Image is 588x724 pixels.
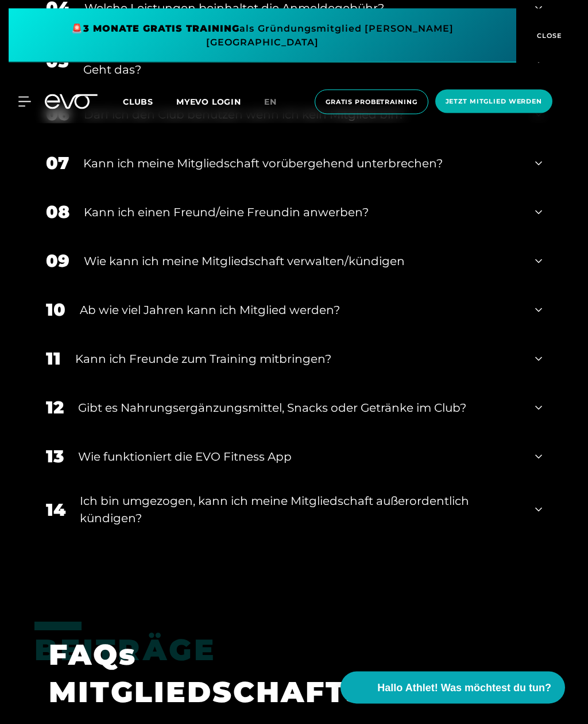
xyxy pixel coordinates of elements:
[80,302,521,319] div: Ab wie viel Jahren kann ich Mitglied werden?
[83,155,521,173] div: Kann ich meine Mitgliedschaft vorübergehend unterbrechen?
[46,346,61,372] div: 11
[78,400,521,417] div: Gibt es Nahrungsergänzungsmittel, Snacks oder Getränke im Club?
[123,97,153,107] span: Clubs
[46,200,69,225] div: 08
[46,297,65,323] div: 10
[326,97,417,107] span: Gratis Probetraining
[78,449,521,466] div: Wie funktioniert die EVO Fitness App
[377,680,551,696] span: Hallo Athlet! Was möchtest du tun?
[264,97,277,107] span: en
[176,97,241,107] a: MYEVO LOGIN
[84,253,521,270] div: Wie kann ich meine Mitgliedschaft verwalten/kündigen
[516,9,579,63] button: CLOSE
[46,395,64,421] div: 12
[341,672,565,704] button: Hallo Athlet! Was möchtest du tun?
[311,90,432,114] a: Gratis Probetraining
[123,96,176,107] a: Clubs
[446,97,542,106] span: Jetzt Mitglied werden
[46,497,65,523] div: 14
[432,90,556,114] a: Jetzt Mitglied werden
[46,248,69,274] div: 09
[264,95,291,109] a: en
[534,30,562,41] span: CLOSE
[80,493,521,527] div: Ich bin umgezogen, kann ich meine Mitgliedschaft außerordentlich kündigen?
[46,151,69,177] div: 07
[46,444,64,470] div: 13
[49,637,525,711] h1: FAQs MITGLIEDSCHAFTSBEITRÄGE
[84,204,521,221] div: Kann ich einen Freund/eine Freundin anwerben?
[75,351,521,368] div: Kann ich Freunde zum Training mitbringen?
